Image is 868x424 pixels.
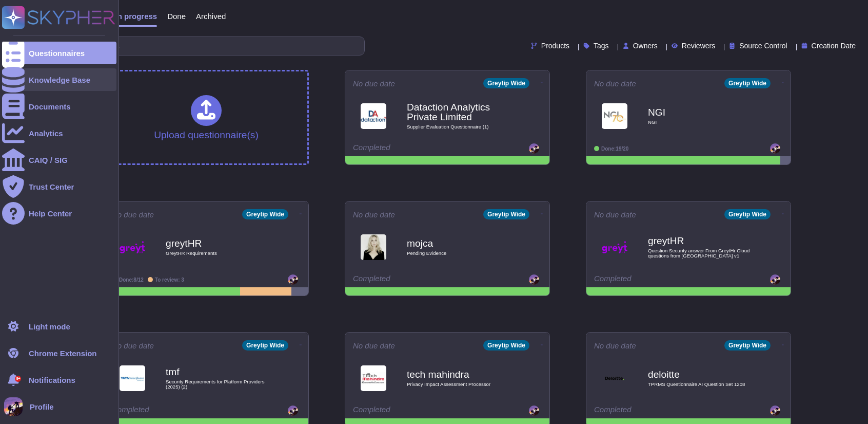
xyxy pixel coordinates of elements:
[119,277,144,283] span: Done: 8/12
[353,342,395,349] span: No due date
[633,42,658,49] span: Owners
[682,42,715,49] span: Reviewers
[648,236,751,246] b: greytHR
[196,12,226,20] span: Archived
[29,183,74,191] div: Trust Center
[541,42,569,49] span: Products
[407,251,509,256] span: Pending Evidence
[770,274,780,285] img: user
[29,376,75,384] span: Notifications
[353,211,395,218] span: No due date
[166,367,268,377] b: tmf
[2,395,30,418] button: user
[2,42,116,64] a: Questionnaires
[2,122,116,144] a: Analytics
[407,238,509,248] b: mojca
[361,234,386,260] img: Logo
[353,405,479,416] div: Completed
[594,42,609,49] span: Tags
[770,405,780,416] img: user
[724,78,771,88] div: Greytip Wide
[648,120,751,125] span: NGI
[120,365,145,391] img: Logo
[4,397,23,416] img: user
[29,210,72,217] div: Help Center
[166,238,268,248] b: greytHR
[594,80,636,87] span: No due date
[166,379,268,389] span: Security Requirements for Platform Providers (2025) (2)
[407,102,509,122] b: Dataction Analytics Private Limited
[29,103,71,110] div: Documents
[361,103,386,129] img: Logo
[648,248,751,258] span: Question Security answer From GreytHr Cloud questions from [GEOGRAPHIC_DATA] v1
[407,370,509,379] b: tech mahindra
[29,49,85,57] div: Questionnaires
[288,405,298,416] img: user
[724,340,771,351] div: Greytip Wide
[288,274,298,285] img: user
[353,143,479,154] div: Completed
[242,209,288,219] div: Greytip Wide
[594,405,720,416] div: Completed
[602,103,627,129] img: Logo
[602,365,627,391] img: Logo
[2,95,116,118] a: Documents
[353,80,395,87] span: No due date
[594,274,720,285] div: Completed
[29,323,70,330] div: Light mode
[529,274,539,285] img: user
[242,340,288,351] div: Greytip Wide
[770,143,780,154] img: user
[407,124,509,130] span: Supplier Evaluation Questionnaire (1)
[407,382,509,387] span: Privacy Impact Assessment Processor
[112,211,154,218] span: No due date
[41,37,364,55] input: Search by keywords
[483,78,529,88] div: Greytip Wide
[2,149,116,171] a: CAIQ / SIG
[15,376,21,382] div: 9+
[112,342,154,349] span: No due date
[601,146,628,152] span: Done: 19/20
[120,234,145,260] img: Logo
[483,340,529,351] div: Greytip Wide
[115,12,157,20] span: In progress
[648,107,751,117] b: NGI
[30,403,54,411] span: Profile
[167,12,186,20] span: Done
[739,42,787,49] span: Source Control
[29,130,63,137] div: Analytics
[529,405,539,416] img: user
[155,277,184,283] span: To review: 3
[2,342,116,364] a: Chrome Extension
[812,42,856,49] span: Creation Date
[594,342,636,349] span: No due date
[2,68,116,91] a: Knowledge Base
[29,76,90,84] div: Knowledge Base
[594,211,636,218] span: No due date
[648,382,751,387] span: TPRMS Questionnaire AI Question Set 1208
[2,202,116,225] a: Help Center
[29,156,68,164] div: CAIQ / SIG
[529,143,539,154] img: user
[602,234,627,260] img: Logo
[483,209,529,219] div: Greytip Wide
[648,370,751,379] b: deloitte
[29,349,97,357] div: Chrome Extension
[353,274,479,285] div: Completed
[112,405,238,416] div: Completed
[154,95,259,140] div: Upload questionnaire(s)
[361,365,386,391] img: Logo
[166,251,268,256] span: GreytHR Requirements
[724,209,771,219] div: Greytip Wide
[2,175,116,198] a: Trust Center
